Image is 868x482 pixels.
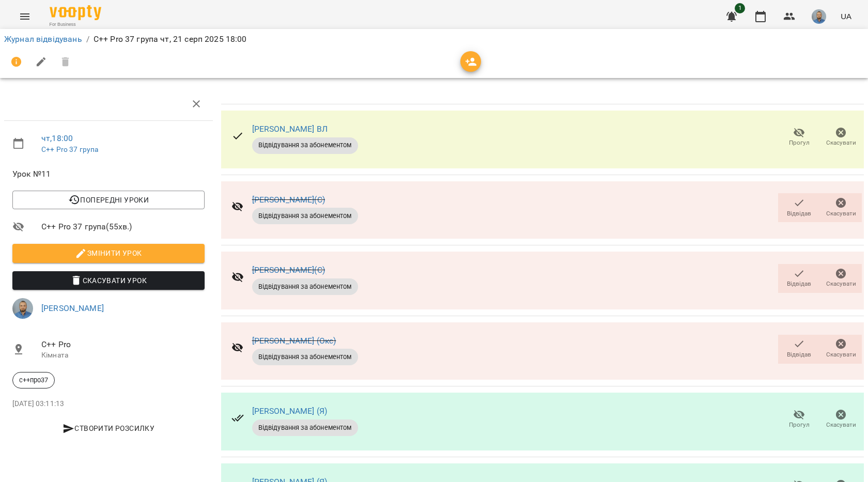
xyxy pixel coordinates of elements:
span: с++про37 [13,376,54,385]
span: Змінити урок [21,247,196,259]
a: [PERSON_NAME](С) [252,265,325,275]
span: Відвідування за абонементом [252,282,358,291]
a: C++ Pro 37 група [41,145,98,153]
button: Скасувати [820,335,862,364]
span: Скасувати [826,279,856,288]
p: C++ Pro 37 група чт, 21 серп 2025 18:00 [94,33,247,45]
span: Відвідав [787,350,811,359]
span: For Business [50,21,101,28]
span: Прогул [789,421,810,429]
span: Відвідування за абонементом [252,141,358,150]
div: с++про37 [12,372,55,388]
span: UA [841,11,851,22]
span: Скасувати [826,350,856,359]
span: Скасувати [826,421,856,429]
span: Відвідав [787,279,811,288]
span: 1 [735,3,745,13]
button: Змінити урок [12,244,205,262]
span: Створити розсилку [17,422,200,434]
a: чт , 18:00 [41,133,73,143]
img: 2a5fecbf94ce3b4251e242cbcf70f9d8.jpg [812,9,826,24]
a: [PERSON_NAME] ВЛ [252,124,328,134]
button: Прогул [778,405,820,434]
span: Скасувати [826,138,856,147]
button: Скасувати [820,193,862,222]
a: [PERSON_NAME] [41,303,104,313]
a: [PERSON_NAME](С) [252,195,325,205]
span: Прогул [789,138,810,147]
a: [PERSON_NAME] (Окс) [252,336,336,346]
button: UA [836,7,856,26]
span: Попередні уроки [21,194,196,206]
button: Відвідав [778,193,820,222]
button: Скасувати [820,264,862,293]
span: Урок №11 [12,168,205,180]
button: Menu [12,4,37,29]
span: Скасувати Урок [21,274,196,287]
button: Скасувати [820,405,862,434]
button: Прогул [778,123,820,152]
button: Відвідав [778,264,820,293]
nav: breadcrumb [4,33,864,45]
button: Скасувати Урок [12,271,205,290]
span: C++ Pro [41,338,205,351]
button: Створити розсилку [12,419,205,438]
p: Кімната [41,350,205,361]
button: Попередні уроки [12,191,205,209]
li: / [86,33,89,45]
span: Відвідування за абонементом [252,423,358,432]
p: [DATE] 03:11:13 [12,399,205,409]
span: Відвідав [787,209,811,218]
img: 2a5fecbf94ce3b4251e242cbcf70f9d8.jpg [12,298,33,319]
span: Скасувати [826,209,856,218]
span: C++ Pro 37 група ( 55 хв. ) [41,221,205,233]
span: Відвідування за абонементом [252,211,358,221]
button: Відвідав [778,335,820,364]
img: Voopty Logo [50,5,101,20]
span: Відвідування за абонементом [252,352,358,362]
a: Журнал відвідувань [4,34,82,44]
a: [PERSON_NAME] (Я) [252,406,328,416]
button: Скасувати [820,123,862,152]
